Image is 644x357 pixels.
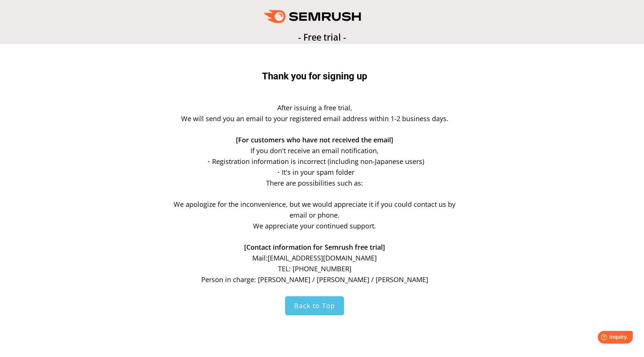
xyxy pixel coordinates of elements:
[205,157,424,166] font: ・Registration information is incorrect (including non-Japanese users)
[253,221,376,230] font: We appreciate your continued support.
[277,103,352,112] font: After issuing a free trial,
[250,146,379,155] font: If you don't receive an email notification,
[278,264,351,273] font: TEL: [PHONE_NUMBER]
[294,301,335,310] font: Back to Top
[174,200,455,219] font: We apologize for the inconvenience, but we would appreciate it if you could contact us by email o...
[268,253,377,262] font: [EMAIL_ADDRESS][DOMAIN_NAME]
[578,328,636,349] iframe: Help widget launcher
[262,70,367,82] font: Thank you for signing up
[252,253,268,262] font: Mail:
[181,114,448,123] font: We will send you an email to your registered email address within 1-2 business days.
[266,178,363,187] font: There are possibilities such as:
[285,296,344,315] a: Back to Top
[244,243,385,252] font: [Contact information for Semrush free trial]
[275,168,354,177] font: ・It's in your spam folder
[201,275,428,284] font: Person in charge: [PERSON_NAME] / [PERSON_NAME] / [PERSON_NAME]
[236,135,393,144] font: [For customers who have not received the email]
[298,31,346,43] font: - Free trial -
